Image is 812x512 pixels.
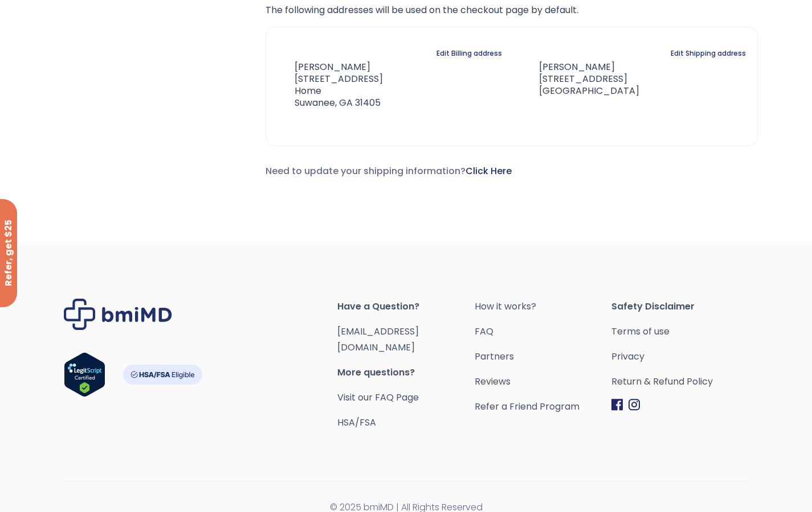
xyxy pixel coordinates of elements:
[266,164,512,177] span: Need to update your shipping information?
[611,399,623,411] img: Facebook
[475,399,611,415] a: Refer a Friend Program
[123,365,202,385] img: HSA-FSA
[611,374,748,390] a: Return & Refund Policy
[337,416,376,429] a: HSA/FSA
[611,349,748,365] a: Privacy
[337,391,419,404] a: Visit our FAQ Page
[337,325,419,354] a: [EMAIL_ADDRESS][DOMAIN_NAME]
[278,61,383,109] address: [PERSON_NAME] [STREET_ADDRESS] Home Suwanee, GA 31405
[475,299,611,315] a: How it works?
[611,299,748,315] span: Safety Disclaimer
[64,299,172,330] img: Brand Logo
[611,324,748,340] a: Terms of use
[475,349,611,365] a: Partners
[629,399,640,411] img: Instagram
[466,164,512,177] a: Click Here
[521,61,639,97] address: [PERSON_NAME] [STREET_ADDRESS] [GEOGRAPHIC_DATA]
[64,352,105,402] a: Verify LegitScript Approval for www.bmimd.com
[436,46,502,61] a: Edit Billing address
[475,324,611,340] a: FAQ
[64,352,105,397] img: Verify Approval for www.bmimd.com
[475,374,611,390] a: Reviews
[337,299,474,315] span: Have a Question?
[671,46,746,61] a: Edit Shipping address
[337,365,474,381] span: More questions?
[266,2,758,18] p: The following addresses will be used on the checkout page by default.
